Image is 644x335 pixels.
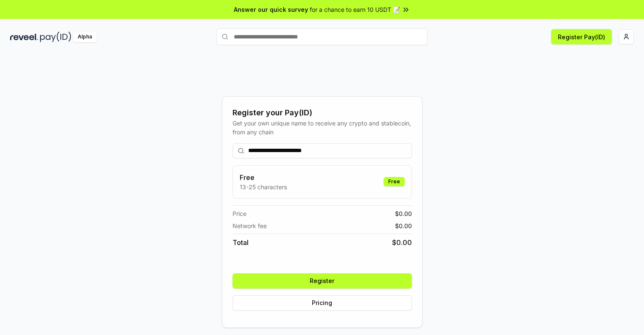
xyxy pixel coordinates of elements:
[10,32,38,42] img: reveel_dark
[233,209,246,218] span: Price
[310,5,400,14] span: for a chance to earn 10 USDT 📝
[240,182,287,191] p: 13-25 characters
[233,237,249,248] span: Total
[233,119,412,136] div: Get your own unique name to receive any crypto and stablecoin, from any chain
[392,237,412,248] span: $ 0.00
[395,209,412,218] span: $ 0.00
[40,32,71,42] img: pay_id
[73,32,97,42] div: Alpha
[234,5,308,14] span: Answer our quick survey
[233,273,412,289] button: Register
[233,295,412,310] button: Pricing
[395,221,412,230] span: $ 0.00
[551,29,612,44] button: Register Pay(ID)
[384,177,405,186] div: Free
[233,221,267,230] span: Network fee
[240,172,287,182] h3: Free
[233,107,412,119] div: Register your Pay(ID)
